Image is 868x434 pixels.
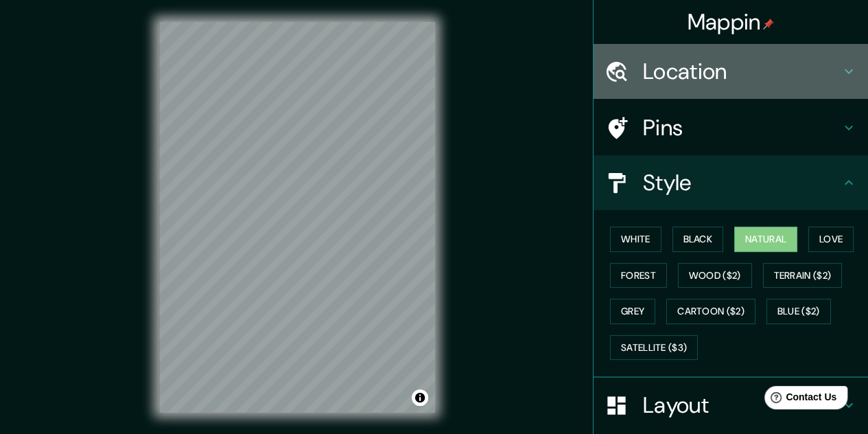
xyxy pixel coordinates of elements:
button: Satellite ($3) [610,335,698,361]
button: Blue ($2) [766,299,831,324]
h4: Layout [643,391,841,419]
h4: Mappin [688,8,775,36]
button: Wood ($2) [678,263,752,288]
img: pin-icon.png [763,19,774,30]
button: White [610,227,661,252]
iframe: Help widget launcher [746,380,853,419]
button: Black [672,227,724,252]
button: Grey [610,299,655,324]
div: Layout [594,378,868,433]
button: Forest [610,263,667,288]
h4: Pins [643,114,841,141]
h4: Location [643,58,841,85]
button: Love [808,227,854,252]
div: Pins [594,100,868,155]
button: Terrain ($2) [763,263,843,288]
div: Location [594,44,868,99]
button: Cartoon ($2) [666,299,755,324]
h4: Style [643,169,841,196]
canvas: Map [159,22,435,413]
div: Style [594,155,868,210]
button: Natural [734,227,797,252]
button: Toggle attribution [412,389,428,406]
